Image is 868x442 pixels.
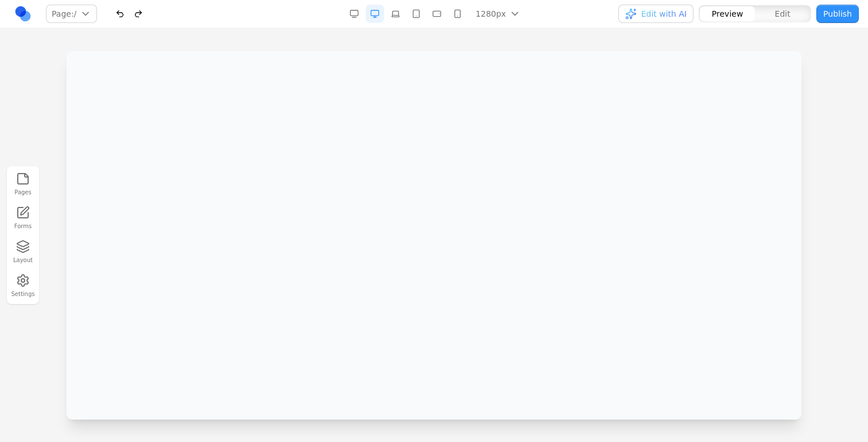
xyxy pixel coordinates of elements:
button: Edit with AI [618,5,693,23]
button: Publish [816,5,859,23]
button: Mobile [448,5,467,23]
iframe: Preview [67,51,801,420]
button: Layout [10,237,36,267]
button: Mobile Landscape [428,5,446,23]
button: Page:/ [46,5,97,23]
button: Desktop [366,5,384,23]
span: Edit with AI [641,8,687,20]
span: Edit [775,8,790,20]
button: Laptop [386,5,405,23]
span: Preview [712,8,743,20]
button: Tablet [407,5,425,23]
button: Desktop Wide [345,5,363,23]
button: 1280px [469,5,528,23]
button: Settings [10,271,36,301]
button: Pages [10,170,36,199]
a: Forms [10,203,36,233]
